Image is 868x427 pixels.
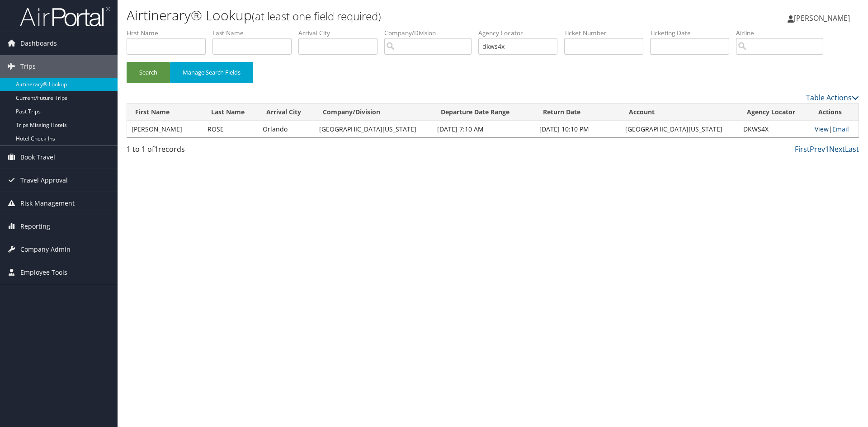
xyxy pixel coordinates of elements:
span: Dashboards [20,32,57,55]
span: Reporting [20,215,50,238]
th: Company/Division [315,103,433,121]
td: [DATE] 7:10 AM [433,121,534,137]
th: Agency Locator: activate to sort column ascending [739,103,811,121]
a: Email [832,125,849,133]
label: Last Name [212,28,298,38]
th: First Name: activate to sort column ascending [127,103,203,121]
td: ROSE [203,121,258,137]
th: Return Date: activate to sort column ascending [535,103,621,121]
button: Manage Search Fields [170,62,253,83]
a: View [815,125,829,133]
th: Account: activate to sort column ascending [621,103,739,121]
th: Departure Date Range: activate to sort column ascending [433,103,534,121]
label: Ticket Number [564,28,650,38]
span: Travel Approval [20,169,68,192]
td: [GEOGRAPHIC_DATA][US_STATE] [621,121,739,137]
span: Book Travel [20,146,55,169]
span: 1 [154,144,158,154]
th: Last Name: activate to sort column ascending [203,103,258,121]
td: DKWS4X [739,121,811,137]
label: Ticketing Date [650,28,736,38]
th: Actions [810,103,859,121]
a: Table Actions [806,93,859,103]
label: Company/Division [384,28,478,38]
a: Next [829,144,845,154]
label: Arrival City [298,28,384,38]
span: Company Admin [20,238,71,261]
label: Agency Locator [478,28,564,38]
span: [PERSON_NAME] [794,13,850,23]
a: 1 [825,144,829,154]
div: 1 to 1 of records [127,144,300,159]
small: (at least one field required) [252,9,381,23]
a: [PERSON_NAME] [788,5,859,32]
span: Risk Management [20,192,75,215]
img: airportal-logo.png [20,6,110,27]
label: First Name [127,28,212,38]
td: [PERSON_NAME] [127,121,203,137]
td: [GEOGRAPHIC_DATA][US_STATE] [315,121,433,137]
a: First [795,144,810,154]
label: Airline [736,28,830,38]
td: [DATE] 10:10 PM [535,121,621,137]
span: Trips [20,55,36,78]
a: Prev [810,144,825,154]
a: Last [845,144,859,154]
h1: Airtinerary® Lookup [127,6,615,25]
th: Arrival City: activate to sort column ascending [258,103,315,121]
td: Orlando [258,121,315,137]
button: Search [127,62,170,83]
td: | [810,121,859,137]
span: Employee Tools [20,261,67,284]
